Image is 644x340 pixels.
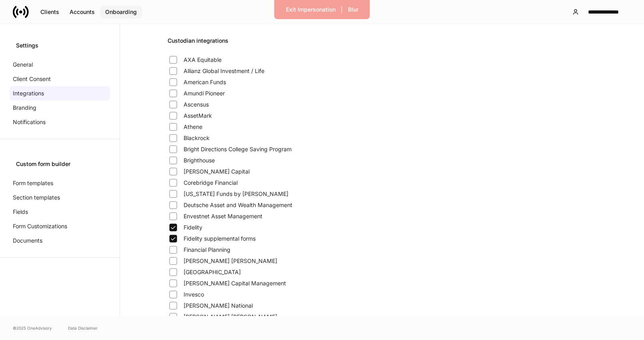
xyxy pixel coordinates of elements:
[184,168,250,176] span: [PERSON_NAME] Capital
[184,313,277,321] span: [PERSON_NAME] [PERSON_NAME]
[13,104,36,112] p: Branding
[184,145,292,153] span: Bright Directions College Saving Program
[13,325,52,331] span: © 2025 OneAdvisory
[100,6,142,18] button: Onboarding
[68,325,98,331] a: Data Disclaimer
[13,222,67,230] p: Form Customizations
[184,190,288,198] span: [US_STATE] Funds by [PERSON_NAME]
[35,6,64,18] button: Clients
[13,89,44,97] p: Integrations
[13,75,51,83] p: Client Consent
[184,78,226,86] span: American Funds
[184,223,202,231] span: Fidelity
[64,6,100,18] button: Accounts
[70,9,95,15] div: Accounts
[13,118,46,126] p: Notifications
[13,194,60,202] p: Section templates
[184,56,222,64] span: AXA Equitable
[184,201,292,209] span: Deutsche Asset and Wealth Management
[184,179,238,187] span: Corebridge Financial
[184,279,286,287] span: [PERSON_NAME] Capital Management
[184,212,262,220] span: Envestnet Asset Management
[184,302,253,310] span: [PERSON_NAME] National
[13,179,53,187] p: Form templates
[184,156,215,164] span: Brighthouse
[10,115,110,129] a: Notifications
[348,7,358,12] div: Blur
[10,233,110,248] a: Documents
[40,9,59,15] div: Clients
[184,101,209,109] span: Ascensus
[184,268,241,276] span: [GEOGRAPHIC_DATA]
[184,246,230,254] span: Financial Planning
[10,86,110,101] a: Integrations
[184,67,264,75] span: Allianz Global Investment / Life
[13,208,28,216] p: Fields
[16,160,104,168] div: Custom form builder
[10,72,110,86] a: Client Consent
[13,61,33,69] p: General
[184,235,256,243] span: Fidelity supplemental forms
[281,3,341,16] button: Exit Impersonation
[286,7,336,12] div: Exit Impersonation
[13,237,42,245] p: Documents
[105,9,137,15] div: Onboarding
[10,205,110,219] a: Fields
[184,112,212,120] span: AssetMark
[168,37,596,54] div: Custodian integrations
[10,57,110,72] a: General
[184,257,277,265] span: [PERSON_NAME] [PERSON_NAME]
[10,101,110,115] a: Branding
[10,190,110,205] a: Section templates
[10,176,110,190] a: Form templates
[343,3,364,16] button: Blur
[184,123,202,131] span: Athene
[10,219,110,233] a: Form Customizations
[184,134,210,142] span: Blackrock
[184,291,204,298] span: Invesco
[184,89,225,97] span: Amundi Pioneer
[16,42,104,49] div: Settings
